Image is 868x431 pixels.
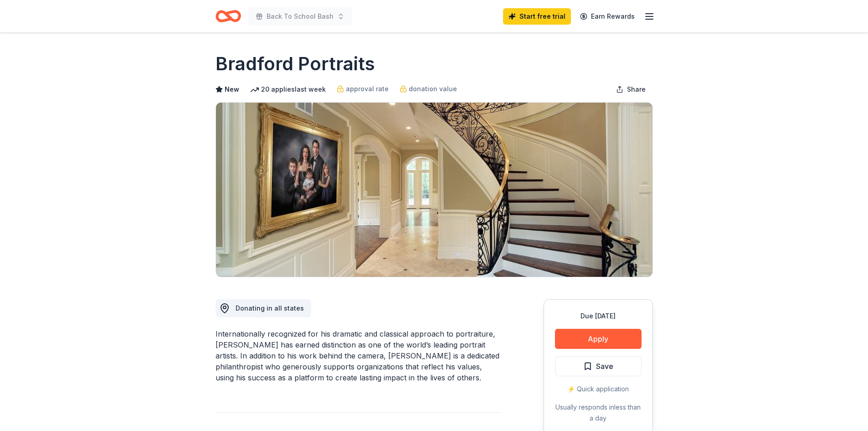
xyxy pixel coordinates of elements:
span: Save [596,360,613,372]
button: Save [555,356,642,376]
div: Usually responds in less than a day [555,402,642,424]
a: Home [216,5,241,27]
div: Due [DATE] [555,311,642,322]
div: Internationally recognized for his dramatic and classical approach to portraiture, [PERSON_NAME] ... [216,328,500,383]
span: New [225,84,239,95]
a: approval rate [337,83,389,94]
a: donation value [400,83,457,94]
span: Share [627,84,646,95]
div: 20 applies last week [250,84,326,95]
span: Donating in all states [236,304,304,312]
img: Image for Bradford Portraits [216,103,652,277]
button: Back To School Bash [248,7,352,26]
button: Share [609,80,653,99]
span: donation value [409,83,457,94]
span: Back To School Bash [267,11,334,22]
a: Earn Rewards [575,8,640,25]
div: ⚡️ Quick application [555,384,642,395]
a: Start free trial [503,8,571,25]
button: Apply [555,329,642,349]
h1: Bradford Portraits [216,51,375,77]
span: approval rate [346,83,389,94]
